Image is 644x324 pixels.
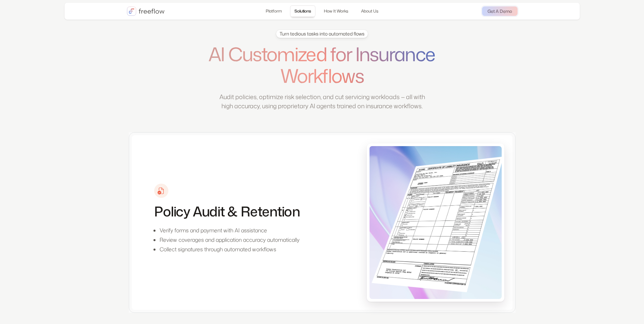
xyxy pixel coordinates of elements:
[160,226,300,234] p: Verify forms and payment with AI assistance
[319,5,353,17] a: How It Works
[216,92,429,111] p: Audit policies, optimize risk selection, and cut servicing workloads — all with high accuracy, us...
[154,203,300,219] h3: Policy Audit & Retention
[160,236,300,244] p: Review coverages and application accuracy automatically
[127,6,165,16] a: home
[357,5,383,17] a: About Us
[261,5,286,17] a: Platform
[160,245,300,253] p: Collect signatures through automated workflows
[193,43,451,87] h1: AI Customized for Insurance Workflows
[280,30,364,37] div: Turn tedious tasks into automated flows
[290,5,315,17] a: Solutions
[482,6,518,16] a: Get A Demo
